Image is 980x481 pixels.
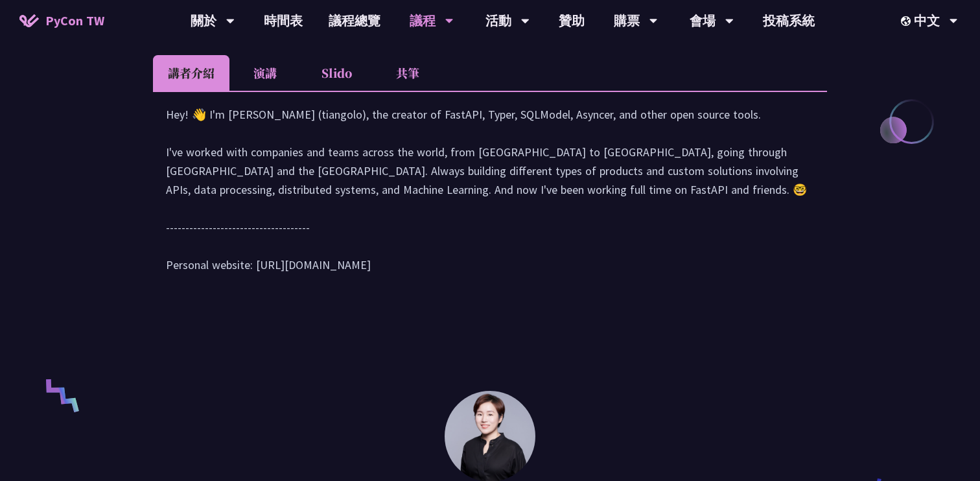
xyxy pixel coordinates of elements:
[166,105,814,287] div: Hey! 👋 I'm [PERSON_NAME] (tiangolo), the creator of FastAPI, Typer, SQLModel, Asyncer, and other ...
[301,55,372,91] li: Slido
[6,5,117,37] a: PyCon TW
[153,55,229,91] li: 講者介紹
[901,16,914,26] img: Locale Icon
[229,55,301,91] li: 演講
[19,14,39,27] img: Home icon of PyCon TW 2025
[45,11,104,30] span: PyCon TW
[372,55,443,91] li: 共筆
